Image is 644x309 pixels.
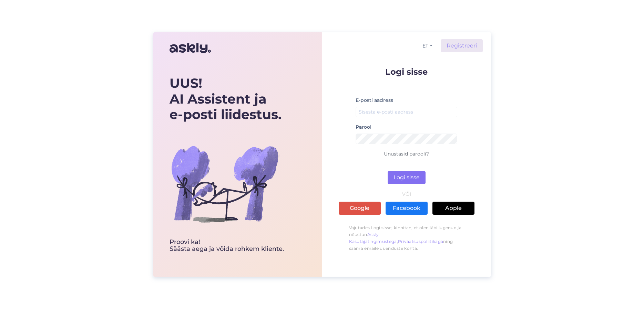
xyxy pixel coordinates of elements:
[339,221,474,255] p: Vajutades Logi sisse, kinnitan, et olen läbi lugenud ja nõustun , ning saama emaile uuenduste kohta.
[441,39,483,52] a: Registreeri
[356,124,371,131] label: Parool
[170,129,280,239] img: bg-askly
[432,202,474,215] a: Apple
[398,239,443,244] a: Privaatsuspoliitikaga
[401,192,412,196] span: VÕI
[170,239,284,253] div: Proovi ka! Säästa aega ja võida rohkem kliente.
[349,232,397,244] a: Askly Kasutajatingimustega
[420,41,435,51] button: ET
[356,107,458,117] input: Sisesta e-posti aadress
[339,67,474,76] p: Logi sisse
[388,171,426,184] button: Logi sisse
[386,202,428,215] a: Facebook
[356,97,393,104] label: E-posti aadress
[339,202,381,215] a: Google
[384,151,429,157] a: Unustasid parooli?
[170,40,211,56] img: Askly
[170,75,284,122] div: UUS! AI Assistent ja e-posti liidestus.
